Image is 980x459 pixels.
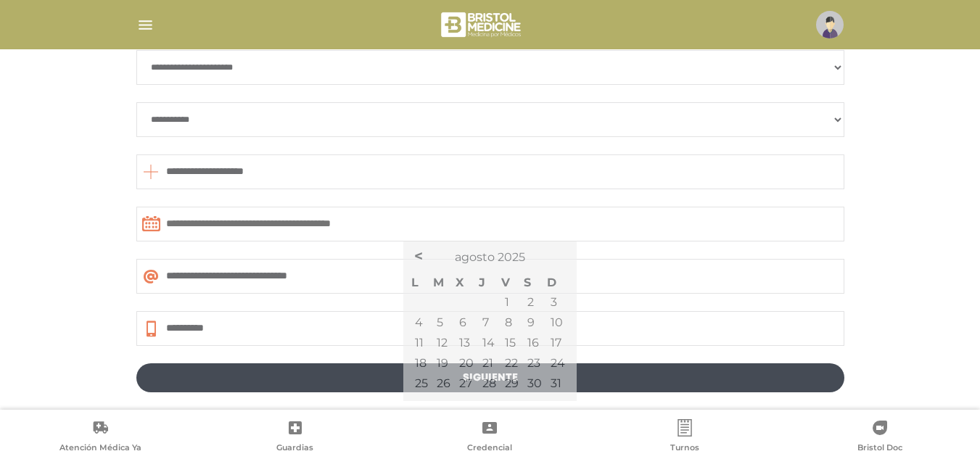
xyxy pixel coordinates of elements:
[437,315,443,329] a: 5
[588,419,783,456] a: Turnos
[505,336,516,350] a: 15
[414,247,423,265] span: <
[505,315,512,329] a: 8
[551,376,561,390] span: 31
[482,376,496,390] span: 28
[437,336,448,350] a: 12
[551,295,557,309] a: 3
[505,295,509,309] a: 1
[415,315,423,329] a: 4
[551,336,561,350] a: 17
[479,276,485,289] span: jueves
[527,356,540,370] span: 23
[456,276,464,289] span: miércoles
[524,276,531,289] span: sábado
[816,11,844,38] img: profile-placeholder.svg
[782,419,977,456] a: Bristol Doc
[437,376,450,390] span: 26
[551,356,565,370] span: 24
[198,419,393,456] a: Guardias
[392,419,588,456] a: Credencial
[482,315,489,329] a: 7
[415,376,428,390] span: 25
[505,376,519,390] span: 29
[551,315,563,329] a: 10
[527,315,535,329] a: 9
[505,356,518,370] span: 22
[439,7,525,42] img: bristol-medicine-blanco.png
[482,336,495,350] a: 14
[3,419,198,456] a: Atención Médica Ya
[136,363,844,392] a: Siguiente
[670,442,699,455] span: Turnos
[527,295,534,309] a: 2
[437,356,448,370] span: 19
[136,16,155,34] img: Cober_menu-lines-white.svg
[276,442,313,455] span: Guardias
[459,376,472,390] span: 27
[433,276,444,289] span: martes
[857,442,902,455] span: Bristol Doc
[459,356,474,370] span: 20
[411,276,419,289] span: lunes
[415,336,424,350] a: 11
[498,250,525,264] span: 2025
[467,442,512,455] span: Credencial
[59,442,141,455] span: Atención Médica Ya
[482,356,493,370] span: 21
[501,276,510,289] span: viernes
[455,250,495,264] span: agosto
[527,336,539,350] a: 16
[459,336,470,350] a: 13
[527,376,542,390] span: 30
[411,245,427,267] a: <
[547,276,556,289] span: domingo
[415,356,427,370] span: 18
[459,315,466,329] a: 6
